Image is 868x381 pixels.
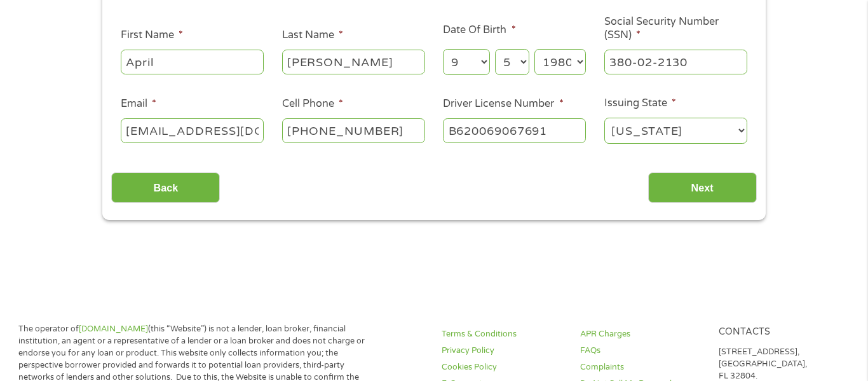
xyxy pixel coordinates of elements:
input: Smith [282,50,425,74]
input: (541) 754-3010 [282,118,425,142]
a: Complaints [580,361,703,373]
label: Driver License Number [443,97,563,111]
a: Privacy Policy [442,345,565,357]
a: [DOMAIN_NAME] [79,324,148,334]
label: Date Of Birth [443,24,515,37]
a: Terms & Conditions [442,328,565,340]
label: First Name [121,29,183,42]
input: Next [648,172,757,204]
input: john@gmail.com [121,118,264,142]
a: APR Charges [580,328,703,340]
h4: Contacts [719,326,842,338]
label: Last Name [282,29,343,42]
a: FAQs [580,345,703,357]
label: Issuing State [604,97,676,110]
label: Email [121,97,156,111]
label: Cell Phone [282,97,343,111]
input: 078-05-1120 [604,50,747,74]
input: Back [111,172,220,204]
input: John [121,50,264,74]
label: Social Security Number (SSN) [604,15,747,42]
a: Cookies Policy [442,361,565,373]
